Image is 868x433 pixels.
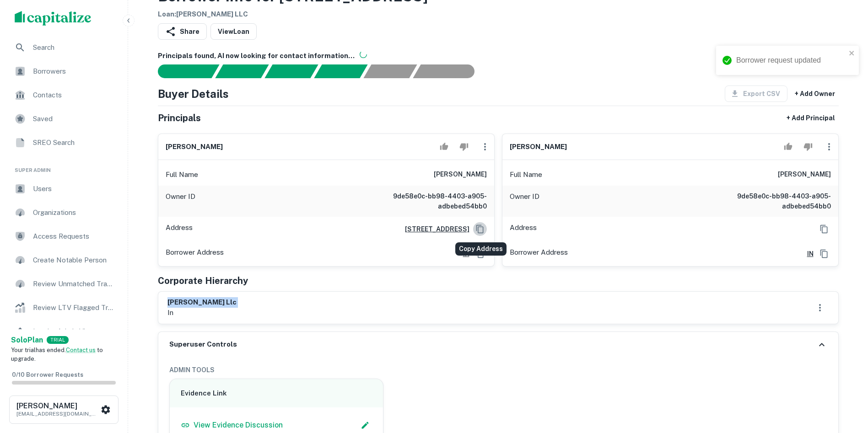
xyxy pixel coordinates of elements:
a: View Evidence Discussion [181,420,283,431]
p: Address [510,222,537,236]
span: Users [33,183,115,194]
p: Borrower Address [510,247,568,261]
button: + Add Owner [791,86,839,102]
button: Share [158,23,207,40]
a: Review Unmatched Transactions [7,273,120,295]
a: Lender Admin View [7,321,120,342]
div: Principals found, still searching for contact information. This may take time... [363,64,417,78]
button: [PERSON_NAME][EMAIL_ADDRESS][DOMAIN_NAME] [9,396,119,424]
strong: Solo Plan [11,336,43,344]
button: close [849,49,855,58]
h6: Evidence Link [181,388,372,399]
button: Reject [456,138,472,156]
a: Users [7,178,120,200]
button: Accept [436,138,452,156]
a: Contact us [66,347,96,353]
a: SoloPlan [11,335,43,346]
h6: [PERSON_NAME] [778,169,831,180]
h6: Superuser Controls [169,339,237,350]
h6: 9de58e0c-bb98-4403-a905-adbebed54bb0 [721,191,831,211]
h5: Corporate Hierarchy [158,274,248,288]
p: Owner ID [166,191,195,211]
a: Review LTV Flagged Transactions [7,297,120,319]
a: [STREET_ADDRESS] [398,224,469,234]
div: Sending borrower request to AI... [147,64,216,78]
h6: [PERSON_NAME] [166,142,223,152]
p: Full Name [510,169,542,180]
h6: [PERSON_NAME] [434,169,487,180]
a: Contacts [7,84,120,106]
span: Lender Admin View [33,326,115,337]
p: Full Name [166,169,198,180]
span: Access Requests [33,231,115,242]
a: IN [800,249,814,259]
a: Search [7,37,120,59]
span: Search [33,42,115,53]
span: Review LTV Flagged Transactions [33,302,115,313]
span: Your trial has ended. to upgrade. [11,347,103,363]
div: Borrower request updated [736,55,846,66]
span: SREO Search [33,137,115,148]
h5: Principals [158,111,201,125]
p: Address [166,222,193,236]
img: capitalize-logo.png [15,11,92,26]
a: Borrowers [7,60,120,82]
p: Owner ID [510,191,539,211]
a: ViewLoan [210,23,257,40]
h6: [PERSON_NAME] [16,402,99,410]
h4: Buyer Details [158,86,229,102]
div: Your request is received and processing... [215,64,269,78]
a: SREO Search [7,132,120,154]
p: [EMAIL_ADDRESS][DOMAIN_NAME] [16,410,99,418]
a: Access Requests [7,225,120,247]
h6: [PERSON_NAME] llc [167,297,237,308]
iframe: Chat Widget [822,360,868,404]
a: Saved [7,108,120,130]
div: Copy Address [455,242,507,256]
div: Documents found, AI parsing details... [264,64,318,78]
span: Borrowers [33,66,115,77]
span: Organizations [33,207,115,218]
span: Review Unmatched Transactions [33,278,115,289]
a: Create Notable Person [7,249,120,271]
button: Accept [780,138,796,156]
span: Contacts [33,90,115,101]
h6: 9de58e0c-bb98-4403-a905-adbebed54bb0 [377,191,487,211]
h6: ADMIN TOOLS [169,365,827,375]
button: Copy Address [473,222,487,236]
h6: [PERSON_NAME] [510,142,567,152]
span: 0 / 10 Borrower Requests [12,371,83,378]
p: Borrower Address [166,247,224,261]
div: AI fulfillment process complete. [413,64,485,78]
li: Super Admin [7,155,120,178]
h6: Loan : [PERSON_NAME] LLC [158,9,428,20]
span: Create Notable Person [33,255,115,266]
a: Organizations [7,202,120,224]
div: TRIAL [47,336,69,344]
p: in [167,307,237,318]
button: Copy Address [817,222,831,236]
button: + Add Principal [783,110,839,126]
span: Saved [33,113,115,124]
button: Copy Address [817,247,831,261]
h6: Principals found, AI now looking for contact information... [158,51,839,61]
button: Edit Slack Link [358,418,372,432]
p: View Evidence Discussion [194,420,283,431]
div: Principals found, AI now looking for contact information... [314,64,367,78]
button: Reject [800,138,816,156]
